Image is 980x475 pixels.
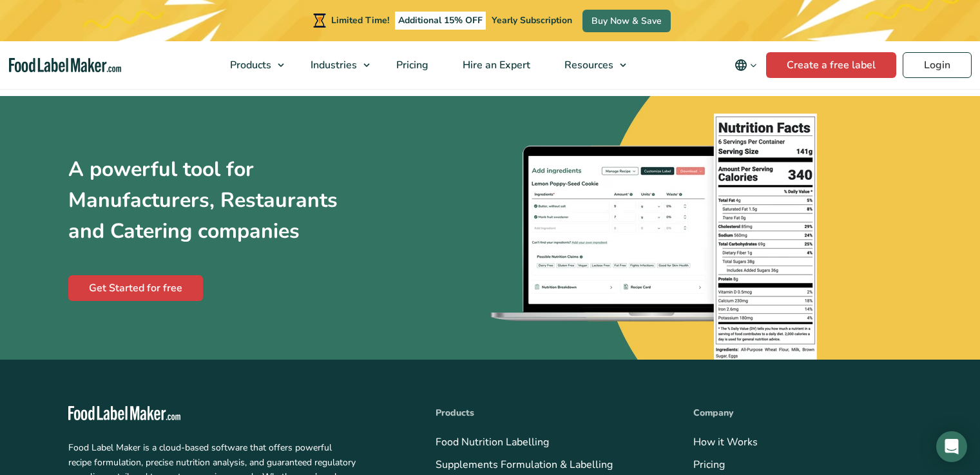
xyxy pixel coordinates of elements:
a: Login [903,52,972,78]
a: Supplements Formulation & Labelling [436,458,613,472]
span: Additional 15% OFF [395,12,486,30]
span: Products [226,58,273,72]
a: Get Started for free [68,275,203,301]
a: Pricing [380,41,443,89]
a: Industries [294,41,376,89]
span: Hire an Expert [459,58,532,72]
a: Products [213,41,291,89]
a: Create a free label [766,52,896,78]
span: Pricing [392,58,430,72]
a: Resources [548,41,633,89]
h3: A powerful tool for Manufacturers, Restaurants and Catering companies [68,154,338,247]
span: Limited Time! [331,14,389,26]
span: Industries [307,58,358,72]
a: Hire an Expert [446,41,544,89]
button: Change language [725,52,766,78]
p: Products [436,406,655,420]
a: Food Nutrition Labelling [436,435,549,449]
img: Food Label Maker - white [68,406,180,421]
a: Food Label Maker homepage [9,58,121,73]
a: Buy Now & Save [582,10,671,32]
a: How it Works [693,435,758,449]
span: Resources [561,58,615,72]
a: Food Label Maker homepage [68,406,397,421]
a: Pricing [693,458,725,472]
img: nutrition facts list Food Label Maker [490,96,817,360]
div: Open Intercom Messenger [936,431,967,462]
span: Yearly Subscription [492,14,572,26]
p: Company [693,406,912,420]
